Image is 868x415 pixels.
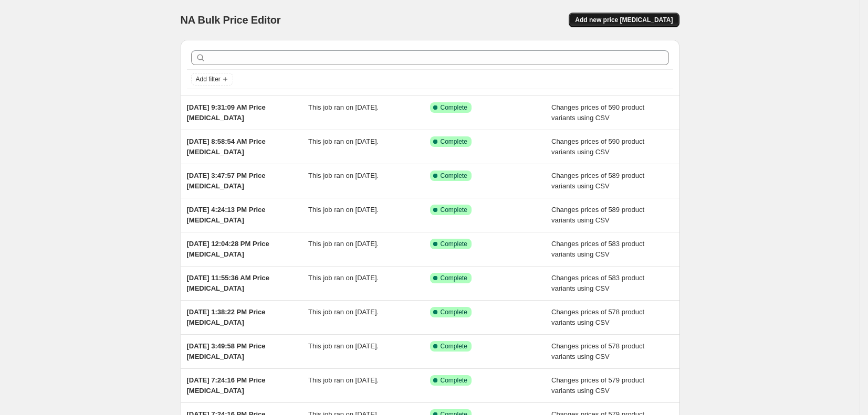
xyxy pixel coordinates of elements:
[187,376,266,395] span: [DATE] 7:24:16 PM Price [MEDICAL_DATA]
[551,240,644,258] span: Changes prices of 583 product variants using CSV
[187,172,266,190] span: [DATE] 3:47:57 PM Price [MEDICAL_DATA]
[575,16,673,24] span: Add new price [MEDICAL_DATA]
[441,206,467,214] span: Complete
[187,103,266,122] span: [DATE] 9:31:09 AM Price [MEDICAL_DATA]
[441,103,467,112] span: Complete
[181,14,281,26] span: NA Bulk Price Editor
[551,172,644,190] span: Changes prices of 589 product variants using CSV
[441,376,467,385] span: Complete
[187,137,266,156] span: [DATE] 8:58:54 AM Price [MEDICAL_DATA]
[551,206,644,224] span: Changes prices of 589 product variants using CSV
[187,240,269,258] span: [DATE] 12:04:28 PM Price [MEDICAL_DATA]
[308,342,379,350] span: This job ran on [DATE].
[441,308,467,316] span: Complete
[551,103,644,122] span: Changes prices of 590 product variants using CSV
[187,274,270,292] span: [DATE] 11:55:36 AM Price [MEDICAL_DATA]
[191,73,233,86] button: Add filter
[308,376,379,384] span: This job ran on [DATE].
[551,308,644,326] span: Changes prices of 578 product variants using CSV
[308,103,379,111] span: This job ran on [DATE].
[308,206,379,214] span: This job ran on [DATE].
[308,308,379,316] span: This job ran on [DATE].
[441,342,467,350] span: Complete
[551,342,644,360] span: Changes prices of 578 product variants using CSV
[569,13,679,27] button: Add new price [MEDICAL_DATA]
[441,172,467,180] span: Complete
[441,137,467,146] span: Complete
[187,206,266,224] span: [DATE] 4:24:13 PM Price [MEDICAL_DATA]
[196,75,221,83] span: Add filter
[441,240,467,248] span: Complete
[187,342,266,360] span: [DATE] 3:49:58 PM Price [MEDICAL_DATA]
[441,274,467,282] span: Complete
[308,137,379,145] span: This job ran on [DATE].
[308,172,379,179] span: This job ran on [DATE].
[551,274,644,292] span: Changes prices of 583 product variants using CSV
[308,274,379,282] span: This job ran on [DATE].
[308,240,379,248] span: This job ran on [DATE].
[551,376,644,395] span: Changes prices of 579 product variants using CSV
[551,137,644,156] span: Changes prices of 590 product variants using CSV
[187,308,266,326] span: [DATE] 1:38:22 PM Price [MEDICAL_DATA]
